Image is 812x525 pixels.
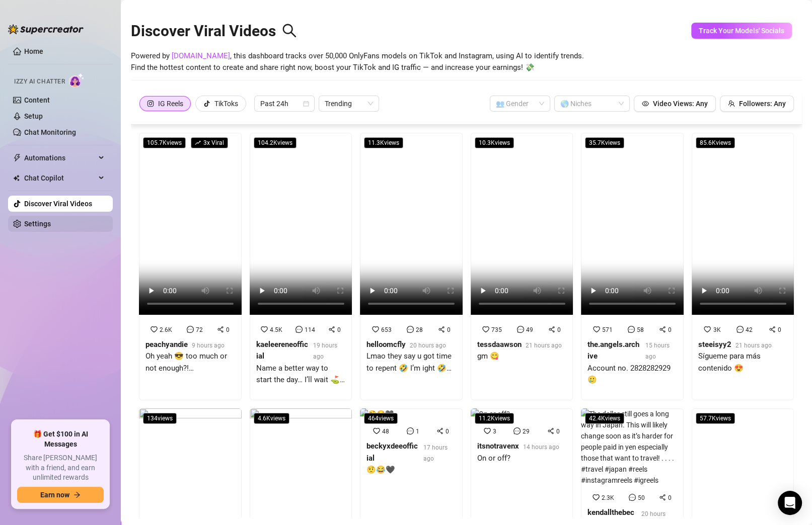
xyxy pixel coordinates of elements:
[637,326,644,333] span: 58
[477,340,522,349] strong: tessdaawson
[305,326,315,333] span: 114
[131,50,584,74] span: Powered by , this dashboard tracks over 50,000 OnlyFans models on TikTok and Instagram, using AI ...
[139,133,242,400] a: 105.7Kviewsrise3x Viral2.6K720peachyandie9 hours agoOh yeah 😎 too much or not enough?! @peachyand...
[187,326,194,333] span: message
[587,363,677,386] div: Account no. 2828282929 🥲
[196,326,203,333] span: 72
[698,340,731,349] strong: steeisyy2
[668,494,672,501] span: 0
[691,23,792,39] button: Track Your Models' Socials
[364,413,398,424] span: 464 views
[523,428,530,435] span: 29
[705,427,712,434] span: heart
[191,137,228,148] span: 3 x Viral
[145,340,188,349] strong: peachyandie
[513,427,521,434] span: message
[475,137,514,148] span: 10.3K views
[698,453,786,465] div: Do you like my dress?
[602,494,614,501] span: 2.3K
[698,351,788,374] div: Sígueme para más contenido 😍
[160,326,172,333] span: 2.6K
[13,154,21,162] span: thunderbolt
[24,150,96,166] span: Automations
[366,442,418,463] strong: beckyxdeeofficial
[217,326,224,333] span: share-alt
[147,100,154,107] span: instagram
[131,22,297,41] h2: Discover Viral Videos
[172,51,230,60] a: [DOMAIN_NAME]
[447,326,451,333] span: 0
[250,133,352,400] a: 104.2Kviews4.5K1140kaeleereneofficial19 hours agoName a better way to start the day… I’ll wait ⛳️...
[477,351,562,363] div: gm 😋
[8,24,84,34] img: logo-BBDzfeDw.svg
[593,494,600,501] span: heart
[704,326,711,333] span: heart
[143,137,186,148] span: 105.7K views
[282,23,297,38] span: search
[581,408,684,486] img: The dollar still goes a long way in Japan. This will likely change soon as it’s harder for people...
[360,408,394,419] img: 🤨😂🖤
[739,100,786,108] span: Followers: Any
[526,342,562,349] span: 21 hours ago
[372,326,379,333] span: heart
[713,326,720,333] span: 3K
[24,47,43,55] a: Home
[736,326,744,333] span: message
[296,326,303,333] span: message
[581,133,684,400] a: 35.7Kviews571580the.angels.archive15 hours agoAccount no. 2828282929 🥲
[475,413,514,424] span: 11.2K views
[158,96,183,111] div: IG Reels
[777,428,781,435] span: 0
[645,342,670,360] span: 15 hours ago
[548,326,555,333] span: share-alt
[303,101,309,107] span: calendar
[24,96,50,104] a: Content
[24,200,92,208] a: Discover Viral Videos
[585,137,624,148] span: 35.7K views
[17,453,104,483] span: Share [PERSON_NAME] with a friend, and earn unlimited rewards
[477,453,559,465] div: On or off?
[203,100,210,107] span: tik-tok
[382,428,389,435] span: 48
[517,326,524,333] span: message
[381,326,392,333] span: 653
[24,170,96,186] span: Chat Copilot
[373,427,380,434] span: heart
[629,494,636,501] span: message
[659,326,666,333] span: share-alt
[734,427,742,434] span: message
[668,326,672,333] span: 0
[628,326,635,333] span: message
[557,326,561,333] span: 0
[328,326,335,333] span: share-alt
[69,73,85,87] img: AI Chatter
[735,342,772,349] span: 21 hours ago
[482,326,489,333] span: heart
[653,100,708,108] span: Video Views: Any
[17,487,104,503] button: Earn nowarrow-right
[325,96,373,111] span: Trending
[407,326,414,333] span: message
[423,444,448,462] span: 17 hours ago
[720,96,794,112] button: Followers: Any
[491,326,502,333] span: 735
[436,427,444,434] span: share-alt
[256,363,346,386] div: Name a better way to start the day… I’ll wait ⛳️ . . . . #golf #golfswing #golfcourse #golfaddict...
[254,413,289,424] span: 4.6K views
[493,428,496,435] span: 3
[768,427,775,434] span: share-alt
[526,326,533,333] span: 49
[226,326,230,333] span: 0
[192,342,225,349] span: 9 hours ago
[471,133,573,400] a: 10.3Kviews735490tessdaawson21 hours agogm 😋
[484,427,491,434] span: heart
[585,413,624,424] span: 42.4K views
[728,100,735,107] span: team
[337,326,341,333] span: 0
[313,342,337,360] span: 19 hours ago
[366,351,456,374] div: Lmao they say u got time to repent 🤣 I’m ight 🤣🤣🤣
[143,413,177,424] span: 134 views
[13,174,20,182] img: Chat Copilot
[659,494,666,501] span: share-alt
[547,427,554,434] span: share-alt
